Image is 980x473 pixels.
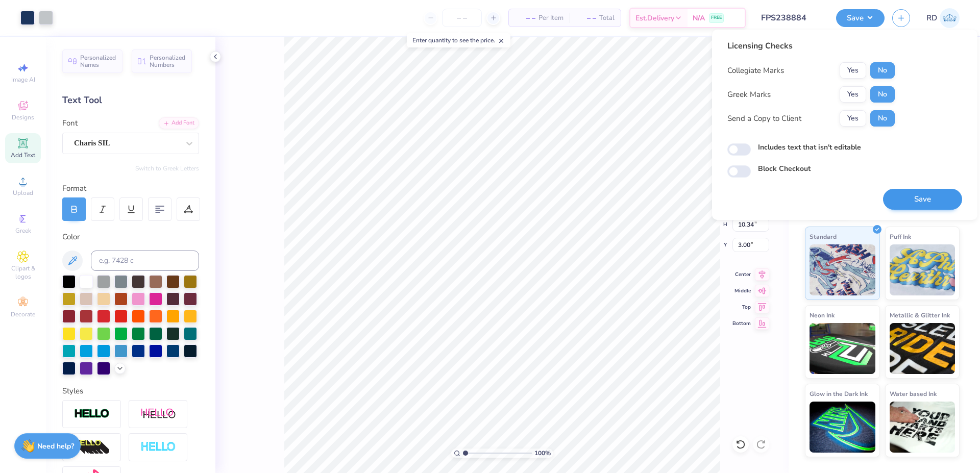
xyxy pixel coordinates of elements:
[890,310,950,320] span: Metallic & Glitter Ink
[727,113,801,125] div: Send a Copy to Client
[15,227,31,235] span: Greek
[407,33,510,47] div: Enter quantity to see the price.
[883,189,962,210] button: Save
[810,231,837,242] span: Standard
[890,388,937,399] span: Water based Ink
[926,12,937,24] span: RD
[37,441,74,451] strong: Need help?
[140,441,176,453] img: Negative Space
[140,408,176,420] img: Shadow
[11,310,35,318] span: Decorate
[758,142,861,153] label: Includes text that isn't editable
[62,117,78,129] label: Font
[150,54,186,68] span: Personalized Numbers
[753,8,828,28] input: Untitled Design
[727,40,895,52] div: Licensing Checks
[840,86,866,103] button: Yes
[810,402,875,453] img: Glow in the Dark Ink
[693,13,705,23] span: N/A
[727,65,784,77] div: Collegiate Marks
[62,385,199,397] div: Styles
[732,271,751,278] span: Center
[74,408,110,420] img: Stroke
[11,76,35,84] span: Image AI
[870,62,895,79] button: No
[62,93,199,107] div: Text Tool
[732,287,751,294] span: Middle
[11,151,35,159] span: Add Text
[576,13,596,23] span: – –
[840,62,866,79] button: Yes
[534,449,551,458] span: 100 %
[62,231,199,243] div: Color
[836,9,885,27] button: Save
[732,320,751,327] span: Bottom
[890,323,955,374] img: Metallic & Glitter Ink
[890,402,955,453] img: Water based Ink
[732,304,751,311] span: Top
[810,244,875,295] img: Standard
[515,13,535,23] span: – –
[810,323,875,374] img: Neon Ink
[80,54,116,68] span: Personalized Names
[538,13,563,23] span: Per Item
[74,439,110,456] img: 3d Illusion
[62,183,200,194] div: Format
[890,231,911,242] span: Puff Ink
[599,13,615,23] span: Total
[758,163,811,174] label: Block Checkout
[870,86,895,103] button: No
[5,264,41,281] span: Clipart & logos
[159,117,199,129] div: Add Font
[711,14,722,21] span: FREE
[12,113,34,121] span: Designs
[135,164,199,172] button: Switch to Greek Letters
[91,251,199,271] input: e.g. 7428 c
[890,244,955,295] img: Puff Ink
[870,110,895,127] button: No
[635,13,674,23] span: Est. Delivery
[810,310,835,320] span: Neon Ink
[13,189,33,197] span: Upload
[442,9,482,27] input: – –
[940,8,960,28] img: Rommel Del Rosario
[840,110,866,127] button: Yes
[926,8,960,28] a: RD
[810,388,868,399] span: Glow in the Dark Ink
[727,89,771,101] div: Greek Marks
